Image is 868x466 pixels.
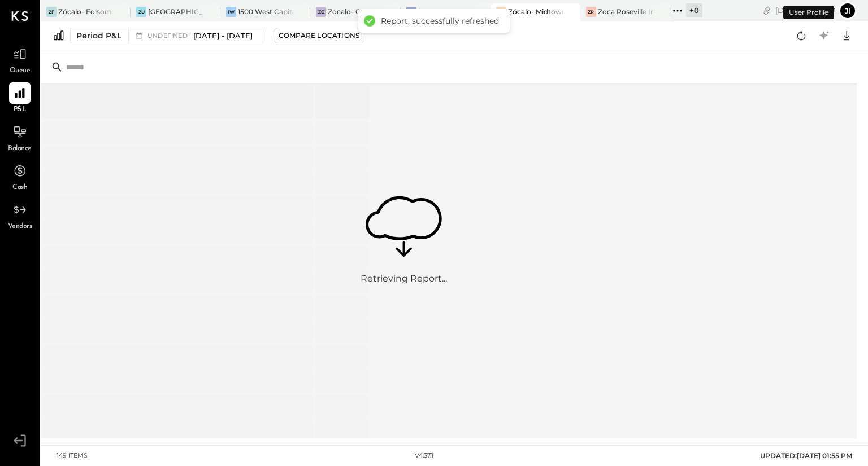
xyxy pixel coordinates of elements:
[839,2,857,20] button: ji
[598,7,653,16] div: Zoca Roseville Inc.
[8,144,32,154] span: Balance
[361,272,447,285] div: Retrieving Report...
[760,451,852,460] span: UPDATED: [DATE] 01:55 PM
[686,3,702,17] div: + 0
[8,222,32,232] span: Vendors
[12,183,27,193] span: Cash
[279,30,359,40] div: Compare Locations
[136,7,146,17] div: ZU
[586,7,596,17] div: ZR
[775,5,836,16] div: [DATE]
[1,160,39,193] a: Cash
[274,28,364,43] button: Compare Locations
[193,30,253,41] span: [DATE] - [DATE]
[1,199,39,232] a: Vendors
[761,5,772,16] div: copy link
[328,7,383,16] div: Zocalo- Central Kitchen (Commissary)
[70,28,263,43] button: Period P&L undefined[DATE] - [DATE]
[238,7,293,16] div: 1500 West Capital LP
[226,7,236,17] div: 1W
[14,105,27,115] span: P&L
[57,451,88,460] div: 149 items
[58,7,112,16] div: Zócalo- Folsom
[76,30,121,41] div: Period P&L
[381,16,499,26] div: Report, successfully refreshed
[147,33,190,39] span: undefined
[406,7,416,17] div: ZM
[46,7,57,17] div: ZF
[783,6,834,19] div: User Profile
[1,82,39,115] a: P&L
[10,66,31,76] span: Queue
[1,121,39,154] a: Balance
[148,7,203,16] div: [GEOGRAPHIC_DATA]
[316,7,326,17] div: ZC
[415,451,433,460] div: v 4.37.1
[496,7,506,17] div: ZM
[418,7,474,16] div: Zoca Management Services Inc
[1,43,39,76] a: Queue
[508,7,563,16] div: Zócalo- Midtown (Zoca Inc.)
